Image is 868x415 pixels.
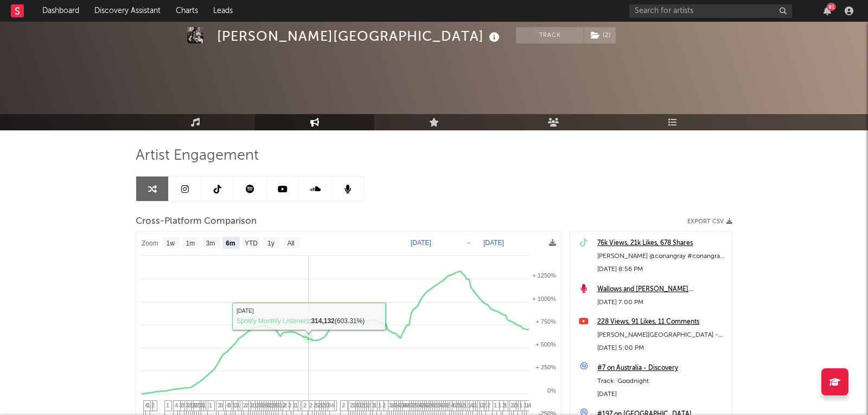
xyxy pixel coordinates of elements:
span: 3 [438,402,441,408]
span: 6 [275,402,278,408]
text: + 750% [535,318,556,325]
span: 1 [524,402,527,408]
span: 2 [367,402,371,408]
a: Wallows and [PERSON_NAME][GEOGRAPHIC_DATA] at [GEOGRAPHIC_DATA] ([DATE]) [597,283,726,296]
span: 4 [451,402,454,408]
span: 2 [256,402,259,408]
text: 1w [167,240,175,247]
button: (2) [584,27,616,43]
span: 4 [226,402,229,408]
span: 2 [391,402,394,408]
span: 1 [474,402,477,408]
span: 3 [354,402,358,408]
span: 2 [188,402,191,408]
span: 3 [388,402,392,408]
text: All [287,240,294,247]
span: 4 [528,402,531,408]
span: 2 [318,402,321,408]
span: 1 [166,402,169,408]
span: 4 [175,402,178,408]
div: [DATE] [597,388,726,401]
span: 2 [487,402,490,408]
text: + 1250% [532,272,556,279]
span: 3 [372,402,375,408]
span: 3 [442,402,445,408]
span: 4 [431,402,435,408]
text: Zoom [142,240,158,247]
span: 1 [356,402,360,408]
span: 6 [408,402,411,408]
span: 13 [399,402,406,408]
span: 2 [436,402,439,408]
span: 2 [243,402,246,408]
text: + 250% [535,364,556,370]
span: 13 [324,402,331,408]
span: 3 [234,402,238,408]
text: [DATE] [483,239,504,247]
div: #7 on Australia - Discovery [597,362,726,375]
span: 11 [190,402,196,408]
span: 4 [440,402,443,408]
span: 2 [502,402,506,408]
span: 1 [252,402,255,408]
span: 1 [254,402,257,408]
text: 1y [267,240,275,247]
span: 2 [288,402,291,408]
span: 1 [519,402,522,408]
span: 4 [470,402,473,408]
span: 3 [186,402,189,408]
span: 3 [200,402,203,408]
div: [PERSON_NAME] @conangray #conangray #slay #care #wishbone #florenceroad [597,250,726,263]
span: 2 [303,402,307,408]
span: 2 [510,402,514,408]
span: 6 [453,402,456,408]
span: 3 [515,402,518,408]
span: 2 [455,402,458,408]
button: 81 [824,7,831,15]
span: 4 [397,402,400,408]
span: 1 [209,402,212,408]
span: 1 [478,402,482,408]
span: 4 [265,402,268,408]
span: 1 [498,402,501,408]
span: 2 [483,402,486,408]
span: 1 [359,402,362,408]
span: 2 [271,402,274,408]
span: 2 [151,402,155,408]
span: 2 [513,402,516,408]
text: + 500% [535,341,556,348]
span: 1 [352,402,355,408]
span: 1 [237,402,240,408]
span: 1 [365,402,368,408]
span: 3 [417,402,420,408]
span: 3 [410,402,413,408]
span: 2 [314,402,317,408]
span: 3 [218,402,221,408]
span: 3 [260,402,264,408]
span: 1 [472,402,475,408]
span: 2 [245,402,248,408]
span: 2 [361,402,364,408]
text: + 1000% [532,295,556,302]
span: 1 [526,402,529,408]
span: 3 [258,402,261,408]
span: 4 [419,402,422,408]
span: 1 [464,402,467,408]
span: 3 [457,402,461,408]
text: → [465,239,471,247]
span: 2 [446,402,450,408]
span: 2 [462,402,465,408]
span: 2 [342,402,345,408]
text: [DATE] [411,239,431,247]
span: 1 [374,402,377,408]
span: 12 [279,402,286,408]
span: Artist Engagement [136,149,259,162]
input: Search for artists [629,4,792,18]
div: [DATE] 7:00 PM [597,296,726,309]
a: 228 Views, 91 Likes, 11 Comments [597,316,726,329]
span: 1 [147,402,150,408]
span: 3 [220,402,223,408]
span: 2 [429,402,432,408]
